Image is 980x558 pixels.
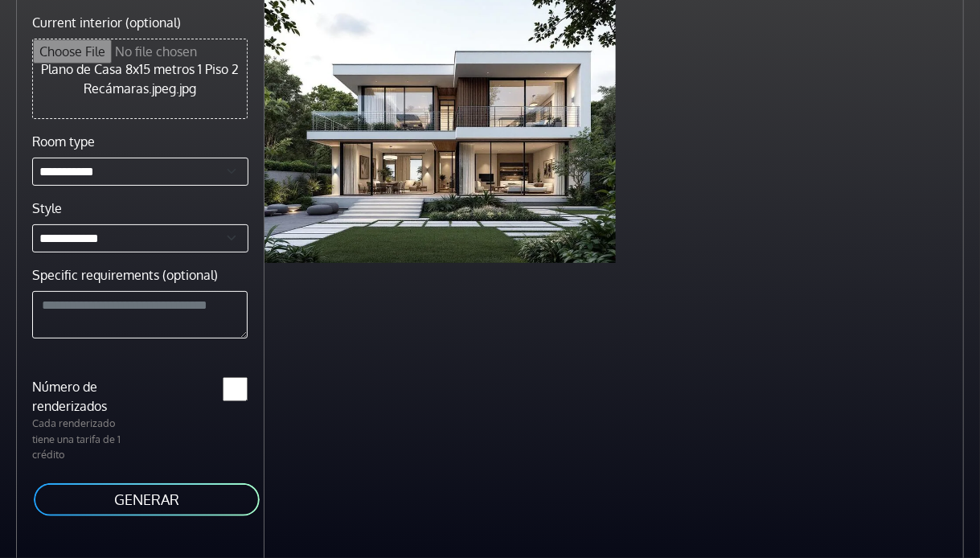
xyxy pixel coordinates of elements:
[32,132,95,151] label: Room type
[23,377,140,416] label: Número de renderizados
[32,199,62,218] label: Style
[32,482,261,518] button: GENERAR
[32,265,218,285] label: Specific requirements (optional)
[23,416,140,462] p: Cada renderizado tiene una tarifa de 1 crédito
[32,13,181,32] label: Current interior (optional)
